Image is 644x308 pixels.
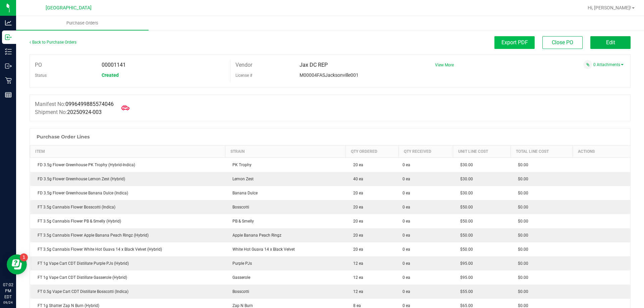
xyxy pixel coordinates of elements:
span: PB & Smelly [229,219,254,224]
span: $0.00 [515,191,528,195]
span: $0.00 [515,205,528,209]
span: $0.00 [515,275,528,280]
span: $65.00 [457,303,473,308]
iframe: Resource center [7,254,27,274]
span: 20 ea [350,219,363,224]
span: Created [102,72,119,78]
span: Purple PJs [229,261,252,266]
inline-svg: Outbound [5,63,12,69]
span: $95.00 [457,261,473,266]
span: $30.00 [457,177,473,181]
a: Purchase Orders [16,16,149,30]
span: $50.00 [457,233,473,238]
span: 0 ea [402,246,410,252]
div: FT 3.5g Cannabis Flower Bosscotti (Indica) [34,204,221,210]
span: M00004FASJacksonville001 [300,72,359,78]
span: $0.00 [515,247,528,252]
span: Apple Banana Peach Ringz [229,233,281,238]
label: License # [235,70,252,80]
span: $0.00 [515,219,528,224]
span: Bosscotti [229,205,249,209]
span: 20 ea [350,233,363,238]
span: Purchase Orders [57,20,107,26]
p: 09/24 [3,300,13,305]
span: Edit [606,39,615,46]
span: 20 ea [350,205,363,209]
span: PK Trophy [229,163,252,167]
span: Mark as Arrived [119,101,132,115]
span: White Hot Guava 14 x Black Velvet [229,247,295,252]
span: Bosscotti [229,289,249,294]
span: 0996499885574046 [65,101,114,107]
span: 20 ea [350,247,363,252]
span: $95.00 [457,275,473,280]
div: FT 1g Vape Cart CDT Distillate Purple PJs (Hybrid) [34,260,221,266]
span: 12 ea [350,289,363,294]
span: $0.00 [515,303,528,308]
span: [GEOGRAPHIC_DATA] [46,5,92,11]
th: Strain [225,145,346,158]
th: Total Line Cost [511,145,573,158]
div: FD 3.5g Flower Greenhouse Lemon Zest (Hybrid) [34,176,221,182]
p: 07:02 PM EDT [3,282,13,300]
label: Vendor [235,60,252,70]
inline-svg: Reports [5,91,12,98]
span: 0 ea [402,260,410,266]
span: Hi, [PERSON_NAME]! [588,5,631,10]
div: FT 1g Vape Cart CDT Distillate Gasserole (Hybrid) [34,274,221,281]
span: $0.00 [515,233,528,238]
button: Edit [590,36,631,49]
div: FD 3.5g Flower Greenhouse PK Trophy (Hybrid-Indica) [34,162,221,168]
h1: Purchase Order Lines [37,134,90,139]
div: FT 3.5g Cannabis Flower PB & Smelly (Hybrid) [34,218,221,224]
div: FT 0.5g Vape Cart CDT Distillate Bosscotti (Indica) [34,289,221,295]
span: $50.00 [457,205,473,209]
label: PO [35,60,42,70]
span: Lemon Zest [229,177,254,181]
span: 20 ea [350,163,363,167]
span: Gasserole [229,275,250,280]
span: $30.00 [457,191,473,195]
th: Qty Ordered [346,145,399,158]
span: Export PDF [501,39,528,46]
span: Attach a document [583,60,592,69]
th: Unit Line Cost [453,145,511,158]
span: 20 ea [350,191,363,195]
span: 40 ea [350,177,363,181]
inline-svg: Analytics [5,19,12,26]
label: Shipment No: [35,108,102,116]
inline-svg: Inventory [5,48,12,55]
label: Manifest No: [35,100,114,108]
th: Qty Received [398,145,453,158]
inline-svg: Inbound [5,34,12,41]
span: 0 ea [402,218,410,224]
span: $50.00 [457,247,473,252]
span: $30.00 [457,163,473,167]
span: 12 ea [350,261,363,266]
span: $55.00 [457,289,473,294]
span: $50.00 [457,219,473,224]
a: Back to Purchase Orders [30,40,76,45]
div: FT 3.5g Cannabis Flower White Hot Guava 14 x Black Velvet (Hybrid) [34,246,221,252]
span: 00001141 [102,62,126,68]
span: 0 ea [402,176,410,182]
a: 0 Attachments [593,62,624,67]
span: 0 ea [402,232,410,238]
span: $0.00 [515,261,528,266]
span: 0 ea [402,204,410,210]
span: 20250924-003 [67,109,102,115]
span: Zap N Burn [229,303,253,308]
span: 8 ea [350,303,361,308]
div: FT 3.5g Cannabis Flower Apple Banana Peach Ringz (Hybrid) [34,232,221,238]
th: Item [30,145,225,158]
span: 0 ea [402,162,410,168]
span: Banana Dulce [229,191,258,195]
a: View More [435,63,454,67]
button: Close PO [542,36,583,49]
iframe: Resource center unread badge [20,253,28,261]
div: FD 3.5g Flower Greenhouse Banana Dulce (Indica) [34,190,221,196]
th: Actions [573,145,630,158]
span: Jax DC REP [300,62,328,68]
